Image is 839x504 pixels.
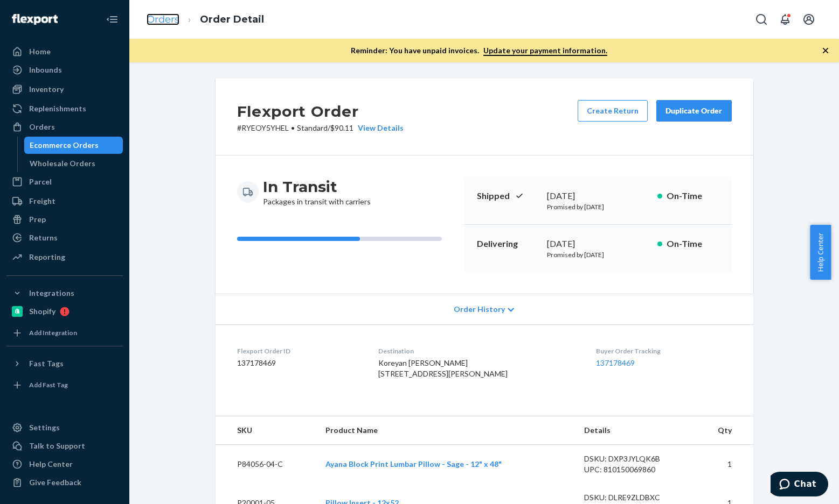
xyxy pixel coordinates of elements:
button: Integrations [6,285,123,302]
ol: breadcrumbs [138,4,273,36]
button: Open account menu [798,9,820,30]
a: Replenishments [6,100,123,117]
div: Prep [29,214,46,225]
th: Product Name [317,416,575,445]
a: Home [6,43,123,60]
p: On-Time [667,190,719,202]
button: Give Feedback [6,474,123,491]
iframe: Opens a widget where you can chat to one of our agents [771,472,828,499]
span: • [291,123,295,132]
a: Prep [6,211,123,228]
button: Open Search Box [751,9,772,30]
button: View Details [353,123,404,133]
div: Ecommerce Orders [30,140,99,151]
a: Wholesale Orders [24,155,123,172]
button: Fast Tags [6,355,123,372]
a: Ayana Block Print Lumbar Pillow - Sage - 12" x 48" [325,459,502,468]
a: Returns [6,229,123,246]
a: Help Center [6,456,123,473]
button: Open notifications [774,9,796,30]
a: Inventory [6,81,123,98]
button: Help Center [810,225,831,280]
img: Flexport logo [12,14,58,25]
p: # RYEOY5YHEL / $90.11 [237,123,404,133]
div: Add Integration [29,328,77,337]
div: Duplicate Order [665,105,723,116]
div: Replenishments [29,103,86,114]
div: Shopify [29,306,56,317]
td: P84056-04-C [216,445,317,484]
a: Add Integration [6,324,123,342]
a: Inbounds [6,61,123,79]
div: Inbounds [29,65,62,75]
div: DSKU: DXP3JYLQK6B [584,453,685,464]
td: 1 [694,445,753,484]
dt: Destination [378,346,579,356]
th: SKU [216,416,317,445]
button: Close Navigation [101,9,123,30]
div: Talk to Support [29,441,85,451]
p: On-Time [667,238,719,250]
button: Duplicate Order [656,100,732,122]
div: [DATE] [547,190,649,202]
a: Order Detail [200,13,264,25]
div: Inventory [29,84,64,95]
div: Add Fast Tag [29,380,68,389]
div: DSKU: DLRE9ZLDBXC [584,492,685,503]
div: Fast Tags [29,358,64,369]
div: UPC: 810150069860 [584,464,685,475]
th: Details [575,416,694,445]
div: Home [29,46,51,57]
div: Give Feedback [29,477,81,488]
div: Returns [29,232,58,243]
p: Shipped [477,190,538,202]
div: Freight [29,196,56,207]
button: Create Return [578,100,648,122]
div: [DATE] [547,238,649,250]
dt: Flexport Order ID [237,346,362,356]
div: Packages in transit with carriers [263,177,371,207]
a: Orders [147,13,179,25]
div: Integrations [29,288,74,299]
th: Qty [694,416,753,445]
a: Update your payment information. [483,46,607,56]
div: Reporting [29,252,65,262]
a: Shopify [6,303,123,320]
span: Order History [454,304,505,315]
a: 137178469 [596,358,635,367]
a: Settings [6,419,123,436]
a: Parcel [6,173,123,190]
div: Help Center [29,459,73,470]
a: Ecommerce Orders [24,137,123,154]
div: Wholesale Orders [30,158,95,169]
p: Reminder: You have unpaid invoices. [351,45,607,56]
span: Standard [297,123,328,132]
h3: In Transit [263,177,371,196]
span: Koreyan [PERSON_NAME] [STREET_ADDRESS][PERSON_NAME] [378,358,508,378]
div: Settings [29,422,60,433]
h2: Flexport Order [237,100,404,123]
a: Reporting [6,249,123,266]
div: Orders [29,122,55,132]
a: Add Fast Tag [6,377,123,394]
a: Orders [6,118,123,136]
a: Freight [6,193,123,210]
p: Promised by [DATE] [547,250,649,259]
p: Delivering [477,238,538,250]
button: Talk to Support [6,437,123,455]
div: Parcel [29,176,52,187]
dt: Buyer Order Tracking [596,346,732,356]
dd: 137178469 [237,358,362,368]
p: Promised by [DATE] [547,202,649,211]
